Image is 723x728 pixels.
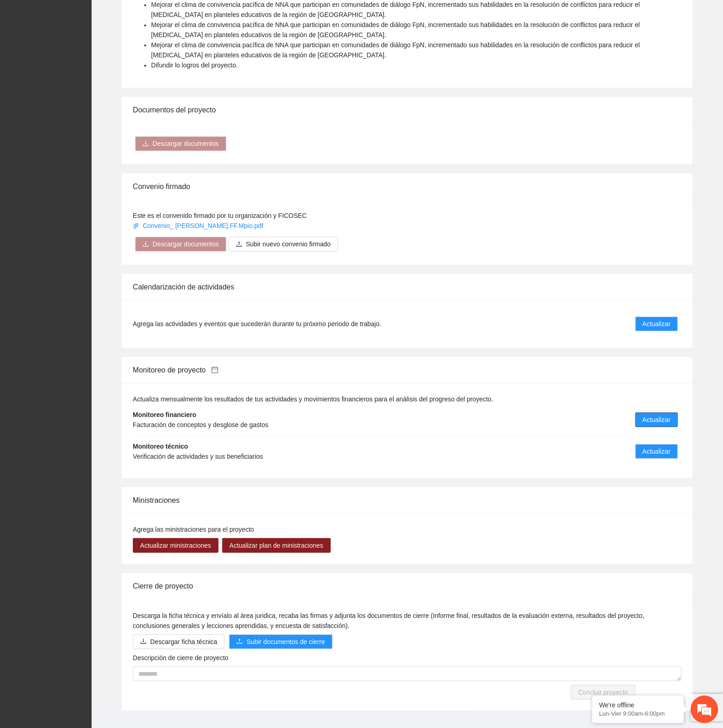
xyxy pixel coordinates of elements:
[153,139,219,149] span: Descargar documentos
[133,526,254,533] span: Agrega las ministraciones para el proyecto
[133,97,682,123] div: Documentos del proyecto
[206,366,219,374] a: calendar
[151,21,640,39] span: Mejorar el clima de convivencia pacífica de NNA que participan en comunidades de diálogo FpN, inc...
[48,47,154,59] div: Dejar un mensaje
[236,241,242,248] span: upload
[133,173,682,200] div: Convenio firmado
[211,366,219,373] span: calendar
[133,274,682,300] div: Calendarización de actividades
[133,612,645,629] span: Descarga la ficha técnica y envíalo al área juridica, recaba las firmas y adjunta los documentos ...
[133,319,381,329] span: Agrega las actividades y eventos que sucederán durante tu próximo periodo de trabajo.
[571,685,635,700] button: Concluir proyecto
[133,395,493,403] span: Actualiza mensualmente los resultados de tus actividades y movimientos financieros para el anális...
[151,41,640,59] span: Mejorar el clima de convivencia pacífica de NNA que participan en comunidades de diálogo FpN, inc...
[229,634,332,649] button: uploadSubir documentos de cierre
[229,638,332,645] span: uploadSubir documentos de cierre
[643,319,671,329] span: Actualizar
[643,446,671,456] span: Actualizar
[142,140,149,148] span: download
[151,61,238,69] span: Difundir lo logros del proyecto.
[229,237,338,251] button: uploadSubir nuevo convenio firmado
[133,222,139,229] span: paper-clip
[133,222,265,229] a: Convenio_ [PERSON_NAME].FF.Mpio.pdf
[133,634,225,649] button: downloadDescargar ficha técnica
[599,711,677,717] p: Lun-Vier 9:00am-6:00pm
[246,239,331,249] span: Subir nuevo convenio firmado
[222,538,331,553] button: Actualizar plan de ministraciones
[153,239,219,249] span: Descargar documentos
[133,411,196,418] strong: Monitoreo financiero
[643,415,671,425] span: Actualizar
[133,453,263,460] span: Verificación de actividades y sus beneficiarios
[5,250,175,283] textarea: Escriba su mensaje aquí y haga clic en “Enviar”
[133,638,225,645] a: downloadDescargar ficha técnica
[133,667,682,681] textarea: Descripción de cierre de proyecto
[635,412,678,427] button: Actualizar
[150,637,217,647] span: Descargar ficha técnica
[599,702,677,709] div: We're offline
[222,542,331,549] a: Actualizar plan de ministraciones
[17,122,162,215] span: Estamos sin conexión. Déjenos un mensaje.
[142,241,149,248] span: download
[133,212,307,219] span: Este es el convenido firmado por tu organización y FICOSEC
[133,542,219,549] a: Actualizar ministraciones
[137,283,166,295] em: Enviar
[150,5,172,27] div: Minimizar ventana de chat en vivo
[135,237,226,251] button: downloadDescargar documentos
[133,487,682,513] div: Ministraciones
[140,540,211,550] span: Actualizar ministraciones
[230,540,323,550] span: Actualizar plan de ministraciones
[140,638,147,645] span: download
[635,317,678,331] button: Actualizar
[133,653,229,663] label: Descripción de cierre de proyecto
[133,538,219,553] button: Actualizar ministraciones
[133,443,188,450] strong: Monitoreo técnico
[133,573,682,599] div: Cierre de proyecto
[229,240,338,248] span: uploadSubir nuevo convenio firmado
[635,444,678,459] button: Actualizar
[151,1,640,18] span: Mejorar el clima de convivencia pacífica de NNA que participan en comunidades de diálogo FpN, inc...
[133,421,268,428] span: Facturación de conceptos y desglose de gastos
[135,136,226,151] button: downloadDescargar documentos
[133,357,682,383] div: Monitoreo de proyecto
